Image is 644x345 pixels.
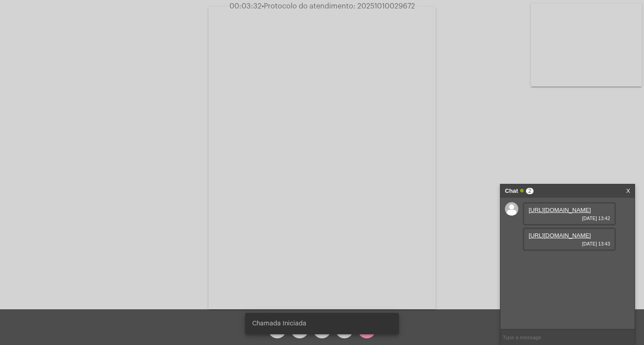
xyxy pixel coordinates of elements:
span: Protocolo do atendimento: 20251010029672 [262,3,415,10]
a: [URL][DOMAIN_NAME] [529,232,591,239]
a: [URL][DOMAIN_NAME] [529,207,591,213]
input: Type a message [500,329,635,345]
strong: Chat [505,184,518,198]
span: • [262,3,264,10]
span: [DATE] 13:42 [529,216,610,221]
a: X [626,184,630,198]
span: Chamada Iniciada [252,319,306,328]
span: 00:03:32 [229,3,262,10]
span: [DATE] 13:43 [529,241,610,246]
span: Online [520,189,524,192]
span: 2 [526,188,534,194]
